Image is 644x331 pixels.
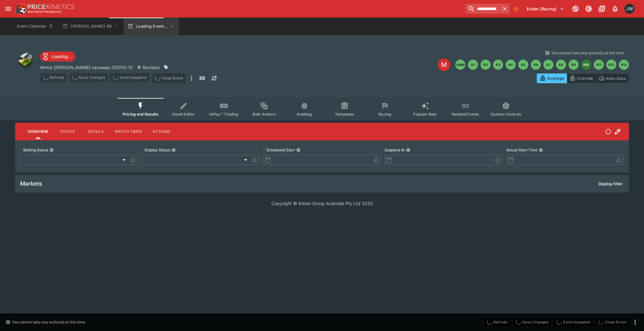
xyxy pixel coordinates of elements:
img: PriceKinetics [28,4,74,9]
p: Betting Status [20,147,48,153]
button: Status [53,124,81,139]
button: R12 [606,60,616,70]
button: R8 [556,60,566,70]
span: InPlay™ Trading [209,112,238,117]
p: You cannot take any action(s) at this time. [551,50,625,56]
button: R10 [581,60,591,70]
span: Popular Bets [413,112,437,117]
h5: Markets [20,180,42,187]
button: Auto-Save [596,73,629,83]
button: R11 [594,60,604,70]
button: Match Times [110,124,147,139]
span: Detail Editor [172,112,195,117]
img: PriceKinetics Logo [14,3,26,15]
button: Suspend At [406,148,410,152]
button: Overview [23,124,53,139]
button: Documentation [596,3,608,14]
button: Actual Start Time [539,148,543,152]
button: Display filter [595,179,626,189]
span: Pricing and Results [123,112,158,117]
span: Templates [335,112,354,117]
button: R2 [480,60,491,70]
p: Scheduled Start [263,147,295,153]
span: Bulk Actions [253,112,276,117]
button: R7 [543,60,553,70]
span: Auditing [297,112,312,117]
button: [PERSON_NAME] R8 [58,18,122,35]
button: R1 [468,60,478,70]
button: SMM [455,60,465,70]
p: Auto-Save [606,75,626,82]
button: Overtype [537,73,567,83]
div: Start From [537,73,629,83]
p: Revision [143,64,160,71]
p: Loading... [51,53,72,60]
button: Toggle light/dark mode [583,3,594,14]
div: Edit Meeting [438,58,450,71]
button: Actions [147,124,175,139]
input: search [465,4,500,14]
div: Event type filters [118,98,526,120]
button: R3 [493,60,503,70]
button: No Bookmarks [511,4,521,14]
button: open drawer [3,3,14,14]
span: System Controls [491,112,521,117]
img: Sportsbook Management [28,10,62,13]
button: Connected to PK [570,3,581,14]
img: other.png [15,50,35,70]
span: Racing [378,112,391,117]
button: Event Calendar [13,18,57,35]
button: Loading Event... [124,18,179,35]
div: Jayden Wyke [625,4,635,14]
button: Override [567,73,596,83]
button: R4 [506,60,516,70]
p: Copy To Clipboard [40,64,133,71]
button: Scheduled Start [296,148,301,152]
p: Suspend At [385,147,405,153]
p: Override [577,75,593,82]
p: Actual Start Time [506,147,537,153]
button: more [631,318,639,326]
nav: pagination navigation [455,60,629,70]
button: R6 [531,60,541,70]
button: R13 [619,60,629,70]
button: Details [81,124,110,139]
button: Betting Status [49,148,54,152]
button: Notifications [609,3,621,14]
p: Overtype [547,75,564,82]
button: R9 [569,60,579,70]
button: R5 [518,60,528,70]
button: Select Tenant [523,4,568,14]
button: more [188,73,195,83]
button: Display Status [171,148,176,152]
button: Jayden Wyke [623,2,636,16]
p: You cannot take any action(s) at this time. [12,319,86,325]
span: Related Events [452,112,479,117]
p: Display Status [142,147,170,153]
